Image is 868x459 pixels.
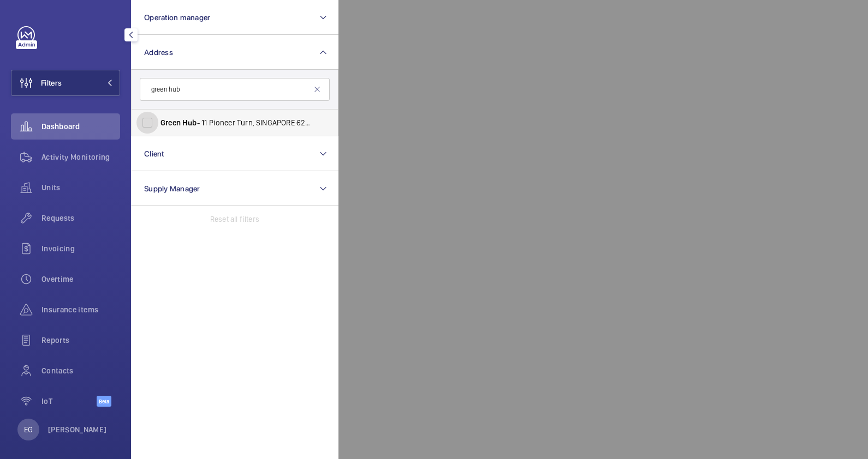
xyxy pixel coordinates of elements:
button: Filters [11,70,120,96]
span: Beta [97,396,111,407]
span: Invoicing [41,243,120,254]
span: Filters [41,77,62,88]
span: Requests [41,213,120,224]
span: Activity Monitoring [41,152,120,162]
span: Overtime [41,274,120,285]
span: Reports [41,335,120,346]
span: Dashboard [41,121,120,132]
p: EG [24,424,33,435]
p: [PERSON_NAME] [48,424,107,435]
span: Insurance items [41,304,120,315]
span: IoT [41,396,97,407]
span: Units [41,182,120,193]
span: Contacts [41,365,120,376]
